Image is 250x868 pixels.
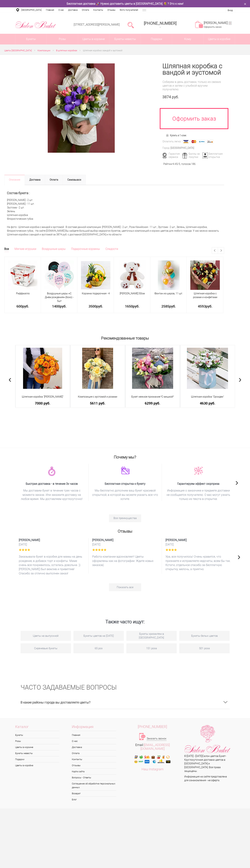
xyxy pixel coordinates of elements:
h1: Шляпная коробка с вандой и эустомой [162,63,224,76]
span: Раффаэлло [16,292,30,295]
time: [DATE] [92,543,158,546]
h3: В какие районы города вы доставляете цветы? [21,696,230,709]
img: xj0peb8qgrapz1vtotzmzux6uv3ncvrb.png.webp [194,467,203,475]
div: Соберем в день доставки, только из свежих цветов и затем с улыбкой вручим получателю. [162,80,224,91]
img: lqujz6tg70lr11blgb98vet7mq1ldwxz.png.webp [121,467,129,474]
a: Подарки [141,34,172,44]
img: MasterCard [190,139,197,144]
p: Ура, все получилось! Очень нравится, что признаете и исправляете недочеты, всем бы так. Кстати, о... [165,555,231,571]
a: В шляпных коробках [56,49,77,53]
a: Купить в 1 клик [164,133,188,138]
img: Букет нежное признание “С мишкой” [132,348,173,389]
span: Гарантируем эффект сюрприза [165,482,231,486]
span: Воздушные шары «С Днём рождения» (бохо) - 5шт [45,292,74,302]
a: Цветы в коробке [15,762,60,768]
a: Отзывы [105,7,118,13]
a: Подарочные корзины [71,247,100,252]
span: © [DATE] - [DATE] - Круглосуточная доставка цветов в [GEOGRAPHIC_DATA] и [GEOGRAPHIC_DATA]. Все п... [184,755,226,772]
a: Цветы в корзине [78,34,109,44]
a: Подарки [15,756,60,762]
a: [STREET_ADDRESS][PERSON_NAME] [74,23,120,26]
span: Next [235,477,238,487]
a: 6299 руб. [128,401,178,405]
h2: ЧАСТО ЗАДАВАЕМЫЕ ВОПРОСЫ [21,684,230,691]
span: 3500 [88,304,96,309]
span: Цветы [GEOGRAPHIC_DATA] [4,49,32,52]
span: 600 [16,304,22,309]
a: [PHONE_NUMBER] [125,725,180,729]
a: Соглашение об обработке персональных данных [72,781,116,790]
span: руб. [169,304,176,309]
a: Оплата [80,7,91,13]
div: [PERSON_NAME] - 2 шт. [PERSON_NAME] - 11 шт. Эустома - 2 шт. Зелень Шляпная коробка Флористическа... [4,185,224,224]
img: Шляпная коробка с розами и конфетами [190,260,220,290]
span: руб. [133,304,140,309]
a: Мягкие игрушки [14,247,36,252]
a: Букеты хризантем в [GEOGRAPHIC_DATA] [126,631,177,641]
a: Розы [47,34,78,44]
a: Доставка [72,744,116,750]
span: Каталог [15,725,60,731]
span: Информация [72,725,116,731]
span: Previous [9,374,12,384]
h2: Почему мы? [15,453,235,459]
a: Показать все [109,583,141,591]
a: 4630 руб. [183,401,232,405]
div: Баллы за покупки [181,152,202,159]
h2: Состав букета : [7,191,221,195]
span: [PERSON_NAME] [92,538,158,542]
a: Букеты [15,732,60,738]
a: Блог [72,797,116,802]
a: Букеты невесты [109,34,141,44]
img: Шляпная коробка с вандой и эустомой [48,63,115,153]
h2: Отзывы [15,527,235,533]
a: Главная [72,732,116,738]
a: О нас [72,738,116,744]
img: 5ktc9rhq6sqbnq0u98vgs5k3z97r4cib.png.webp [48,467,55,476]
div: Рейтинг /5, голосов: . [163,162,196,166]
div: 3874 руб. [162,95,224,99]
span: Композиция с эустомой и розами [73,395,123,399]
a: Возврат [72,790,116,796]
span: 4593 [198,304,206,309]
a: Цветы на выпускной [21,631,71,641]
div: Email: [125,743,180,750]
a: [EMAIL_ADDRESS][DOMAIN_NAME] [140,743,170,750]
img: Шляпная коробка "Орхидеи" [187,348,228,389]
a: Контакты [91,7,105,13]
h2: Также часто ищут: [21,609,230,628]
a: Previous [212,247,218,254]
a: Вопросы - Ответы [72,775,116,780]
a: 65 роз [73,643,124,653]
span: Next [237,551,241,562]
span: руб. [206,304,212,309]
a: Отзывы [72,762,116,768]
span: 186 [191,163,195,165]
img: Медведь Тони 50см [119,260,146,290]
img: Раффаэлло [8,260,38,290]
a: Оплата [45,175,63,185]
p: Работа компании вдохновляет! Цветы оформлены как на фотографии. Ждите новых заказов) [92,555,158,567]
a: Букеты [15,34,47,44]
a: Описание [4,175,25,185]
a: Цветы в коробке [204,34,235,44]
img: Воздушные шары «С Днём рождения» (бохо) - 5шт [44,260,74,290]
div: Город: [162,146,170,150]
span: Информация о заказчике и предмете доставки не сообщается получателю. О вас могут узнать только из... [165,488,231,501]
img: Корзина подарочная - 4 [81,261,110,289]
a: Шляпная коробка с розами и конфетами [193,292,217,299]
a: Оформить заказ [204,26,222,28]
a: Композиции [38,49,50,53]
a: [GEOGRAPHIC_DATA] [19,7,44,13]
a: Корзина подарочная - 4 [82,292,110,295]
a: Букеты цветов на [DATE] [73,631,124,641]
a: [PERSON_NAME] 50см [120,292,145,295]
span: Букет нежное признание “С мишкой” [128,395,178,399]
a: Карта сайта [72,769,116,774]
a: Наш Instagram [142,767,164,771]
a: Шляпная коробка "Орхидеи" [183,395,232,399]
div: На фото - Шляпная коробка с вандой и эустомой . В составе данной композиции: [PERSON_NAME] - 2 шт... [4,223,224,238]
